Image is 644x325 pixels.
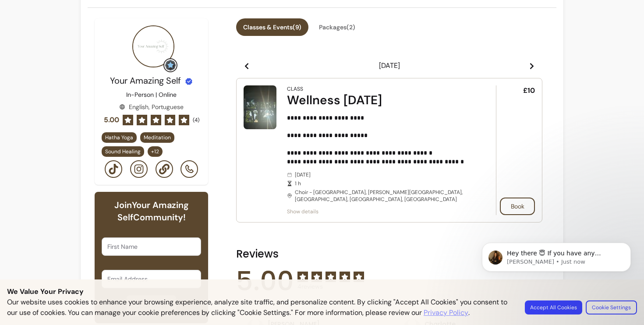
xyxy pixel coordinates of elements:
img: Wellness Wednesday [244,85,276,129]
div: Class [287,85,303,92]
p: In-Person | Online [126,90,177,99]
img: Provider image [132,25,174,67]
iframe: Intercom notifications message [469,224,644,321]
span: ( 4 ) [193,117,199,124]
div: Wellness [DATE] [287,92,471,108]
span: 5.00 [236,268,294,294]
h2: Reviews [236,247,542,261]
h6: Join Your Amazing Self Community! [102,199,202,223]
span: + 12 [149,148,161,155]
div: [DATE] Choir - [GEOGRAPHIC_DATA], [PERSON_NAME][GEOGRAPHIC_DATA], [GEOGRAPHIC_DATA], [GEOGRAPHIC_... [287,171,471,203]
img: Grow [165,60,176,71]
button: Packages(2) [312,18,362,36]
span: Meditation [144,134,171,141]
button: Classes & Events(9) [236,18,308,36]
input: First Name [107,242,196,251]
p: We Value Your Privacy [7,286,637,297]
p: Our website uses cookies to enhance your browsing experience, analyze site traffic, and personali... [7,297,514,318]
span: 5.00 [104,115,119,125]
a: Privacy Policy [424,307,468,318]
button: Book [500,198,535,215]
span: Show details [287,208,471,215]
span: Your Amazing Self [110,75,181,86]
span: 1 h [295,180,471,187]
span: Sound Healing [105,148,141,155]
span: Hatha Yoga [105,134,133,141]
input: Email Address [107,275,196,283]
div: English, Portuguese [119,102,184,111]
header: [DATE] [236,57,542,74]
span: £10 [523,85,535,96]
